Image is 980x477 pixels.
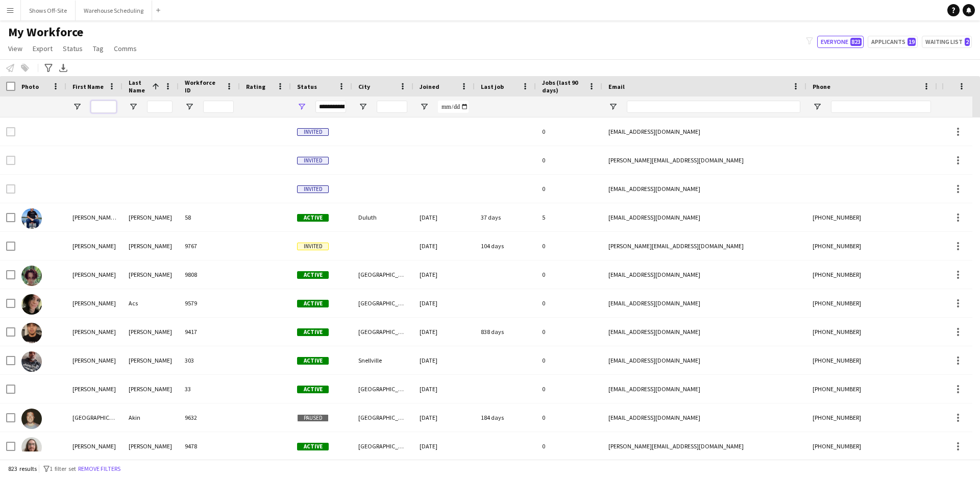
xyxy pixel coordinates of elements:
input: Email Filter Input [627,101,800,113]
app-action-btn: Export XLSX [57,62,69,74]
img: Ryan Adams [21,323,42,343]
span: Status [297,83,317,90]
span: Last job [481,83,504,90]
a: Comms [110,42,141,55]
span: My Workforce [8,25,83,40]
img: Ronnie Adams Jr [21,351,42,372]
div: [GEOGRAPHIC_DATA] [352,432,413,460]
div: Duluth [352,203,413,231]
span: Invited [297,157,329,164]
img: J.W. “Bill” Abner [21,208,42,229]
img: Andrea Acs [21,294,42,315]
button: Open Filter Menu [297,102,306,111]
div: [PHONE_NUMBER] [806,203,937,231]
button: Waiting list2 [922,36,972,48]
span: Active [297,357,329,365]
a: Tag [89,42,108,55]
a: Export [29,42,57,55]
div: 9808 [179,260,240,289]
span: Active [297,214,329,222]
img: Josh Alba [21,437,42,458]
span: Last Name [129,79,148,94]
div: [EMAIL_ADDRESS][DOMAIN_NAME] [602,203,806,231]
span: Phone [813,83,830,90]
div: [GEOGRAPHIC_DATA] [352,318,413,346]
div: 0 [536,375,602,403]
div: 184 days [475,403,536,432]
div: 5 [536,203,602,231]
button: Open Filter Menu [358,102,367,111]
button: Remove filters [76,463,122,474]
div: [PERSON_NAME] [66,375,122,403]
div: [GEOGRAPHIC_DATA] [352,289,413,317]
div: [DATE] [413,403,475,432]
div: [EMAIL_ADDRESS][DOMAIN_NAME] [602,175,806,203]
div: [PERSON_NAME][EMAIL_ADDRESS][DOMAIN_NAME] [602,232,806,260]
div: [EMAIL_ADDRESS][DOMAIN_NAME] [602,260,806,289]
a: Status [59,42,87,55]
div: 104 days [475,232,536,260]
button: Shows Off-Site [21,1,76,20]
div: 33 [179,375,240,403]
div: 9417 [179,318,240,346]
div: [DATE] [413,203,475,231]
span: View [8,44,22,53]
span: Rating [246,83,265,90]
div: 0 [536,260,602,289]
div: 0 [536,232,602,260]
span: City [358,83,370,90]
div: [PERSON_NAME] “Bill” [66,203,122,231]
span: Invited [297,243,329,250]
div: 0 [536,146,602,174]
div: [GEOGRAPHIC_DATA] [66,403,122,432]
span: Email [608,83,625,90]
div: [EMAIL_ADDRESS][DOMAIN_NAME] [602,318,806,346]
div: [PERSON_NAME] [66,318,122,346]
span: Status [63,44,83,53]
button: Open Filter Menu [72,102,82,111]
input: Row Selection is disabled for this row (unchecked) [6,184,15,194]
input: City Filter Input [377,101,407,113]
div: [PHONE_NUMBER] [806,375,937,403]
div: [EMAIL_ADDRESS][DOMAIN_NAME] [602,403,806,432]
span: Active [297,328,329,336]
div: [PHONE_NUMBER] [806,232,937,260]
div: 58 [179,203,240,231]
div: [PERSON_NAME] [122,346,179,374]
button: Warehouse Scheduling [76,1,152,20]
div: [EMAIL_ADDRESS][DOMAIN_NAME] [602,289,806,317]
button: Applicants19 [868,36,918,48]
div: [EMAIL_ADDRESS][DOMAIN_NAME] [602,375,806,403]
div: [PERSON_NAME] [66,346,122,374]
div: [PERSON_NAME] [122,318,179,346]
span: 1 filter set [50,465,76,472]
div: 9632 [179,403,240,432]
span: 19 [908,38,916,46]
span: Comms [114,44,137,53]
div: [PHONE_NUMBER] [806,289,937,317]
span: Export [33,44,53,53]
input: Phone Filter Input [831,101,931,113]
div: [DATE] [413,375,475,403]
button: Open Filter Menu [185,102,194,111]
div: [PERSON_NAME] [122,203,179,231]
div: 0 [536,318,602,346]
div: [GEOGRAPHIC_DATA] [352,260,413,289]
div: [EMAIL_ADDRESS][DOMAIN_NAME] [602,117,806,146]
div: 0 [536,432,602,460]
span: Active [297,443,329,450]
span: Invited [297,128,329,136]
input: Row Selection is disabled for this row (unchecked) [6,156,15,165]
div: [DATE] [413,346,475,374]
input: Joined Filter Input [438,101,469,113]
div: 0 [536,346,602,374]
span: Photo [21,83,39,90]
div: 0 [536,289,602,317]
span: Paused [297,414,329,422]
div: [PERSON_NAME] [66,432,122,460]
span: Invited [297,185,329,193]
div: 838 days [475,318,536,346]
span: First Name [72,83,104,90]
button: Open Filter Menu [813,102,822,111]
span: Jobs (last 90 days) [542,79,584,94]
